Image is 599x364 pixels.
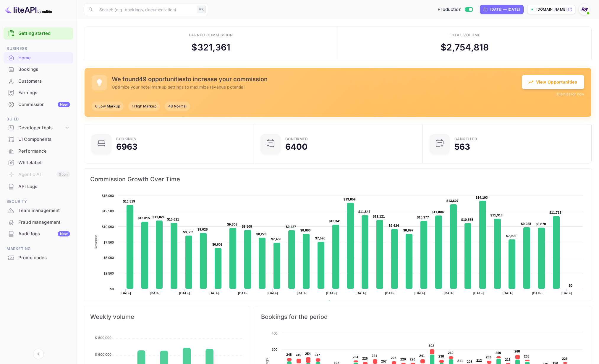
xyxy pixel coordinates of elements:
[4,146,73,157] div: Performance
[5,5,52,14] img: LiteAPI logo
[58,231,70,236] div: New
[189,32,233,38] div: Earned commission
[96,4,195,15] input: Search (e.g. bookings, documentation)
[315,236,326,240] text: $7,590
[58,102,70,107] div: New
[4,157,73,169] div: Whitelabel
[4,217,73,228] a: Fraud management
[4,52,73,63] a: Home
[112,76,522,83] h5: We found 49 opportunities to increase your commission
[4,146,73,156] a: Performance
[4,246,73,252] span: Marketing
[297,291,307,295] text: [DATE]
[429,344,434,347] text: 302
[90,174,586,184] span: Commission Growth Over Time
[242,225,252,228] text: $9,509
[272,348,277,351] text: 300
[103,256,114,259] text: $5,000
[120,291,131,295] text: [DATE]
[329,219,341,223] text: $10,341
[457,359,463,363] text: 211
[102,225,114,228] text: $10,000
[197,228,208,231] text: $9,028
[212,243,223,246] text: $6,609
[391,356,396,360] text: 228
[165,104,190,109] span: 48 Normal
[153,215,165,219] text: $11,021
[4,252,73,264] div: Promo codes
[4,205,73,216] a: Team management
[4,123,73,133] div: Developer tools
[92,104,124,109] span: 0 Low Markup
[419,354,425,358] text: 241
[400,358,406,361] text: 220
[353,355,359,359] text: 234
[446,199,459,203] text: $13,607
[18,148,70,155] div: Performance
[524,355,530,358] text: 238
[4,134,73,145] a: UI Components
[454,143,470,151] div: 563
[18,207,70,214] div: Team management
[503,291,513,295] text: [DATE]
[326,291,337,295] text: [DATE]
[4,64,73,75] a: Bookings
[4,99,73,110] div: CommissionNew
[4,217,73,228] div: Fraud management
[435,6,475,13] div: Switch to Sandbox mode
[116,137,136,141] div: Bookings
[562,357,568,360] text: 223
[116,143,138,151] div: 6963
[496,351,501,355] text: 259
[417,216,429,219] text: $10,977
[261,312,586,321] span: Bookings for the period
[285,137,308,141] div: Confirmed
[4,228,73,240] div: Audit logsNew
[18,89,70,96] div: Earnings
[505,358,511,361] text: 218
[461,218,473,221] text: $10,565
[4,228,73,239] a: Audit logsNew
[358,210,370,213] text: $11,847
[532,291,543,295] text: [DATE]
[4,87,73,98] a: Earnings
[344,197,356,201] text: $13,859
[473,291,484,295] text: [DATE]
[227,223,237,226] text: $9,805
[209,291,219,295] text: [DATE]
[179,291,190,295] text: [DATE]
[271,237,281,241] text: $7,438
[449,32,480,38] div: Total volume
[167,218,179,221] text: $10,621
[385,291,396,295] text: [DATE]
[4,181,73,192] div: API Logs
[191,41,230,54] div: $ 321,361
[4,99,73,110] a: CommissionNew
[18,136,70,143] div: UI Components
[4,134,73,145] div: UI Components
[467,360,472,363] text: 205
[4,198,73,205] span: Security
[18,78,70,85] div: Customers
[4,116,73,123] span: Build
[18,159,70,166] div: Whitelabel
[94,235,98,249] text: Revenue
[272,332,277,335] text: 400
[549,211,561,214] text: $11,715
[95,336,111,340] tspan: $ 800,000
[486,355,491,359] text: 233
[362,357,368,360] text: 226
[286,353,292,356] text: 248
[18,183,70,190] div: API Logs
[514,350,520,353] text: 268
[4,76,73,86] a: Customers
[490,213,503,217] text: $11,316
[150,291,161,295] text: [DATE]
[128,104,160,109] span: 1 High Markup
[506,234,517,238] text: $7,996
[102,209,114,213] text: $12,500
[381,360,387,363] text: 207
[238,291,249,295] text: [DATE]
[95,352,111,357] tspan: $ 600,000
[410,358,415,361] text: 220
